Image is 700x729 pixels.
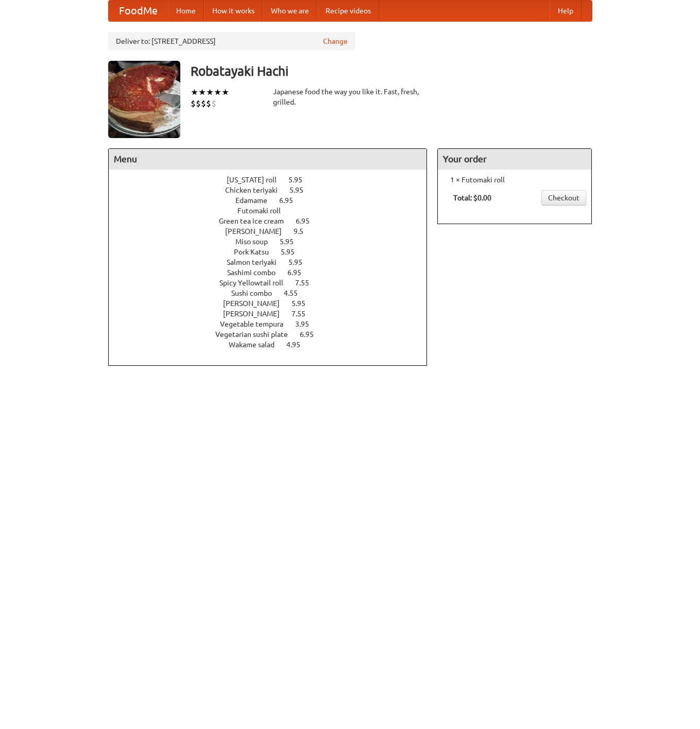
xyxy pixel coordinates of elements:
[168,1,204,21] a: Home
[109,149,427,169] h4: Menu
[292,299,316,308] span: 5.95
[229,341,285,349] span: Wakame salad
[273,87,428,107] div: Japanese food the way you like it. Fast, fresh, grilled.
[221,87,229,98] li: ★
[215,330,333,338] a: Vegetarian sushi plate 6.95
[287,268,312,277] span: 6.95
[206,87,214,98] li: ★
[215,330,298,338] span: Vegetarian sushi plate
[279,196,303,205] span: 6.95
[223,310,325,318] a: [PERSON_NAME] 7.55
[227,176,287,184] span: [US_STATE] roll
[223,299,290,308] span: [PERSON_NAME]
[229,341,319,349] a: Wakame salad 4.95
[231,289,282,297] span: Sushi combo
[191,98,196,109] li: $
[323,36,348,46] a: Change
[223,299,325,308] a: [PERSON_NAME] 5.95
[263,1,317,21] a: Who we are
[231,289,317,297] a: Sushi combo 4.55
[196,98,201,109] li: $
[281,248,305,256] span: 5.95
[220,320,294,328] span: Vegetable tempura
[280,238,304,246] span: 5.95
[453,194,491,202] b: Total: $0.00
[220,320,328,328] a: Vegetable tempura 3.95
[204,1,263,21] a: How it works
[288,258,313,266] span: 5.95
[317,1,379,21] a: Recipe videos
[191,61,592,81] h3: Robatayaki Hachi
[225,186,322,194] a: Chicken teriyaki 5.95
[223,310,290,318] span: [PERSON_NAME]
[225,227,292,235] span: [PERSON_NAME]
[235,238,278,246] span: Miso soup
[541,190,586,206] a: Checkout
[191,87,198,98] li: ★
[227,258,321,266] a: Salmon teriyaki 5.95
[235,238,313,246] a: Miso soup 5.95
[227,268,286,277] span: Sashimi combo
[225,186,288,194] span: Chicken teriyaki
[198,87,206,98] li: ★
[225,227,322,235] a: [PERSON_NAME] 9.5
[292,310,316,318] span: 7.55
[235,196,278,205] span: Edamame
[443,175,586,185] li: 1 × Futomaki roll
[219,217,294,225] span: Green tea ice cream
[211,98,216,109] li: $
[219,217,329,225] a: Green tea ice cream 6.95
[108,61,180,138] img: angular.jpg
[294,227,314,235] span: 9.5
[438,149,591,169] h4: Your order
[227,268,320,277] a: Sashimi combo 6.95
[206,98,211,109] li: $
[295,320,319,328] span: 3.95
[234,248,279,256] span: Pork Katsu
[295,279,319,287] span: 7.55
[284,289,308,297] span: 4.55
[227,258,287,266] span: Salmon teriyaki
[550,1,582,21] a: Help
[234,248,314,256] a: Pork Katsu 5.95
[227,176,321,184] a: [US_STATE] roll 5.95
[214,87,221,98] li: ★
[201,98,206,109] li: $
[237,207,310,215] a: Futomaki roll
[296,217,320,225] span: 6.95
[219,279,328,287] a: Spicy Yellowtail roll 7.55
[219,279,294,287] span: Spicy Yellowtail roll
[235,196,312,205] a: Edamame 6.95
[288,176,313,184] span: 5.95
[286,341,311,349] span: 4.95
[109,1,168,21] a: FoodMe
[108,32,355,50] div: Deliver to: [STREET_ADDRESS]
[300,330,324,338] span: 6.95
[289,186,314,194] span: 5.95
[237,207,291,215] span: Futomaki roll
